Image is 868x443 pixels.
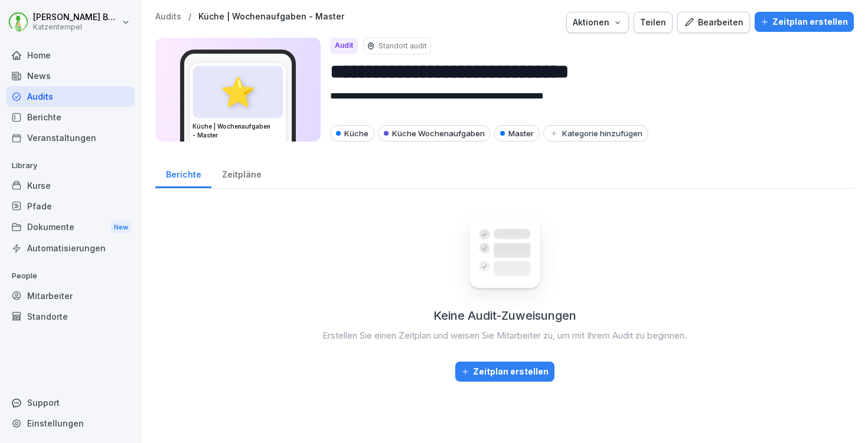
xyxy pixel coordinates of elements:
[155,12,181,22] a: Audits
[155,158,211,188] a: Berichte
[33,23,119,31] p: Katzentempel
[6,86,135,107] a: Audits
[494,125,540,142] div: Master
[6,286,135,306] a: Mitarbeiter
[330,38,358,54] div: Audit
[6,238,135,258] a: Automatisierungen
[755,12,854,32] button: Zeitplan erstellen
[6,175,135,196] a: Kurse
[111,221,131,234] div: New
[6,306,135,327] a: Standorte
[192,122,283,140] h3: Küche | Wochenaufgaben - Master
[322,329,687,343] p: Erstellen Sie einen Zeitplan und weisen Sie Mitarbeiter zu, um mit Ihrem Audit zu beginnen.
[455,362,554,382] button: Zeitplan erstellen
[6,392,135,413] div: Support
[378,125,491,142] div: Küche Wochenaufgaben
[211,158,272,188] a: Zeitpläne
[634,12,673,33] button: Teilen
[433,307,576,324] h2: Keine Audit-Zuweisungen
[6,216,135,238] a: DokumenteNew
[6,65,135,86] a: News
[6,127,135,148] a: Veranstaltungen
[6,45,135,65] a: Home
[684,16,743,29] div: Bearbeiten
[6,413,135,434] a: Einstellungen
[6,216,135,238] div: Dokumente
[566,12,629,33] button: Aktionen
[6,267,135,286] p: People
[761,15,848,28] div: Zeitplan erstellen
[198,12,344,22] a: Küche | Wochenaufgaben - Master
[6,107,135,127] a: Berichte
[378,41,427,51] p: Standort audit
[6,156,135,175] p: Library
[549,129,642,138] div: Kategorie hinzufügen
[677,12,750,33] button: Bearbeiten
[640,16,666,29] div: Teilen
[6,196,135,216] a: Pfade
[188,12,191,22] p: /
[33,12,119,22] p: [PERSON_NAME] Benedix
[543,125,648,142] button: Kategorie hinzufügen
[193,66,283,118] div: ⭐
[573,16,622,29] div: Aktionen
[461,365,549,378] div: Zeitplan erstellen
[330,125,374,142] div: Küche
